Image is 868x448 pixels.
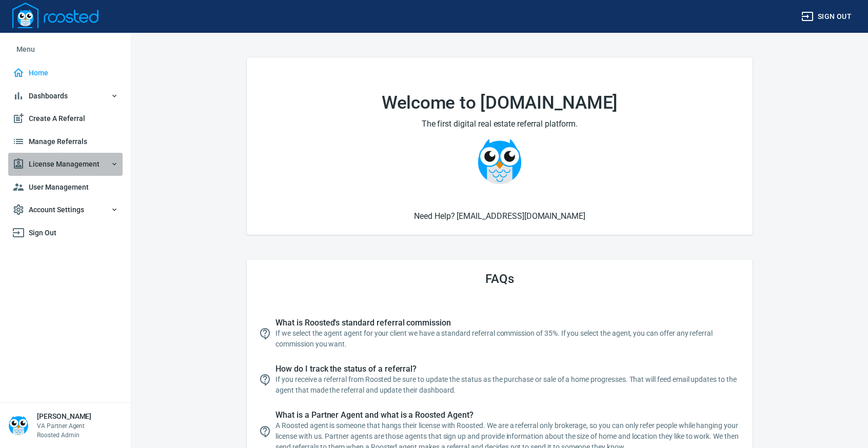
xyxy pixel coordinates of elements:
a: Home [8,62,123,85]
h6: [PERSON_NAME] [37,411,91,421]
img: Owlie [477,138,523,185]
a: User Management [8,176,123,199]
span: License Management [12,158,119,171]
span: Sign Out [12,227,119,239]
button: Sign out [797,7,856,26]
img: Person [8,415,29,436]
p: VA Partner Agent [37,421,91,431]
iframe: Chat [824,402,860,440]
span: How do I track the status of a referral? [275,364,740,374]
a: Create A Referral [8,107,123,130]
a: Manage Referrals [8,130,123,153]
button: Account Settings [8,198,123,221]
span: Create A Referral [12,112,119,125]
span: Manage Referrals [12,135,119,148]
h1: Welcome to [DOMAIN_NAME] [271,93,728,113]
span: User Management [12,181,119,194]
button: Dashboards [8,85,123,108]
h3: FAQs [259,272,740,286]
p: If we select the agent agent for your client we have a standard referral commission of 35%. If yo... [275,328,740,350]
span: What is Roosted's standard referral commission [275,318,740,328]
span: What is a Partner Agent and what is a Roosted Agent? [275,410,740,420]
img: Logo [12,3,98,28]
span: Home [12,67,119,79]
h2: The first digital real estate referral platform. [271,117,728,130]
p: Roosted Admin [37,431,91,440]
a: Sign Out [8,221,123,245]
span: Account Settings [12,203,119,216]
li: Menu [8,37,123,62]
span: Dashboards [12,90,119,103]
h6: Need Help? [EMAIL_ADDRESS][DOMAIN_NAME] [259,210,740,222]
span: Sign out [801,10,852,23]
button: License Management [8,153,123,176]
p: If you receive a referral from Roosted be sure to update the status as the purchase or sale of a ... [275,374,740,396]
